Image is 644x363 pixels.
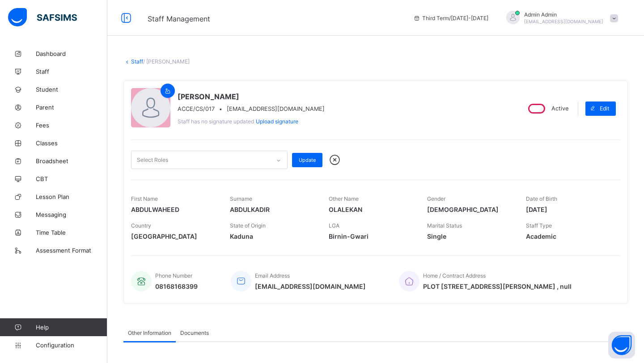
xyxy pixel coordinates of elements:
[600,105,609,112] span: Edit
[227,106,325,112] span: [EMAIL_ADDRESS][DOMAIN_NAME]
[524,19,603,24] span: [EMAIL_ADDRESS][DOMAIN_NAME]
[155,283,198,290] span: 08168168399
[230,232,315,240] span: Kaduna
[526,195,557,202] span: Date of Birth
[137,152,168,169] div: Select Roles
[329,206,414,213] span: OLALEKAN
[36,211,107,218] span: Messaging
[36,68,107,75] span: Staff
[299,157,316,163] span: Update
[8,8,77,27] img: safsims
[329,232,414,240] span: Birnin-Gwari
[148,14,210,23] span: Staff Management
[178,92,325,101] span: [PERSON_NAME]
[256,118,298,125] span: Upload signature
[36,175,107,182] span: CBT
[497,11,623,25] div: AdminAdmin
[427,206,513,213] span: [DEMOGRAPHIC_DATA]
[36,122,107,129] span: Fees
[180,329,209,336] span: Documents
[230,195,252,202] span: Surname
[427,222,462,229] span: Marital Status
[427,232,513,240] span: Single
[131,195,158,202] span: First Name
[230,222,266,229] span: State of Origin
[128,329,171,336] span: Other Information
[178,106,215,112] span: ACCE/CS/017
[131,232,216,240] span: [GEOGRAPHIC_DATA]
[36,50,107,57] span: Dashboard
[608,332,635,359] button: Open asap
[526,206,611,213] span: [DATE]
[230,206,315,213] span: ABDULKADIR
[36,193,107,200] span: Lesson Plan
[329,195,359,202] span: Other Name
[524,11,603,18] span: Admin Admin
[329,222,339,229] span: LGA
[526,222,552,229] span: Staff Type
[143,58,190,65] span: / [PERSON_NAME]
[36,157,107,165] span: Broadsheet
[526,232,611,240] span: Academic
[178,106,325,112] div: •
[255,283,366,290] span: [EMAIL_ADDRESS][DOMAIN_NAME]
[427,195,445,202] span: Gender
[413,15,488,21] span: session/term information
[131,222,151,229] span: Country
[36,229,107,236] span: Time Table
[423,272,486,279] span: Home / Contract Address
[36,86,107,93] span: Student
[36,247,107,254] span: Assessment Format
[36,342,107,349] span: Configuration
[131,206,216,213] span: ABDULWAHEED
[551,105,568,112] span: Active
[36,324,107,331] span: Help
[131,58,143,65] a: Staff
[178,118,254,125] span: Staff has no signature updated
[155,272,192,279] span: Phone Number
[423,283,572,290] span: PLOT [STREET_ADDRESS][PERSON_NAME] , null
[36,139,107,147] span: Classes
[255,272,290,279] span: Email Address
[36,104,107,111] span: Parent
